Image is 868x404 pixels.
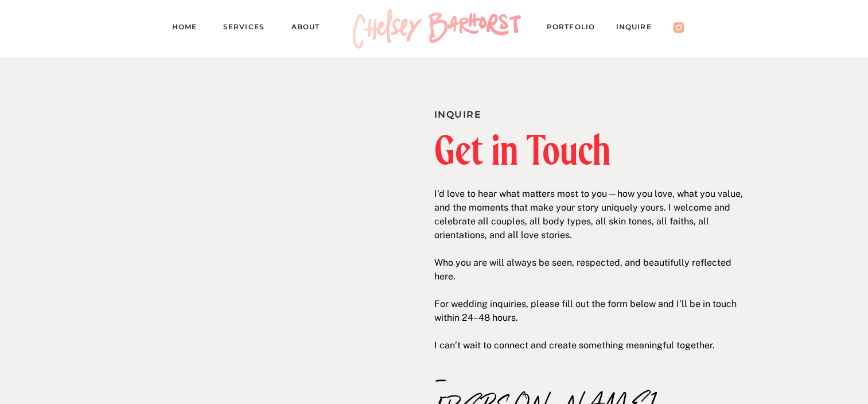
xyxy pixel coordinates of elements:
a: Inquire [616,21,663,37]
h1: Inquire [434,107,679,119]
a: About [291,21,331,37]
p: I’d love to hear what matters most to you—how you love, what you value, and the moments that make... [434,187,745,321]
a: Services [223,21,275,37]
h2: Get in Touch [434,130,741,170]
a: Home [172,21,207,37]
a: PORTFOLIO [547,21,606,37]
p: –[PERSON_NAME] [434,364,534,389]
